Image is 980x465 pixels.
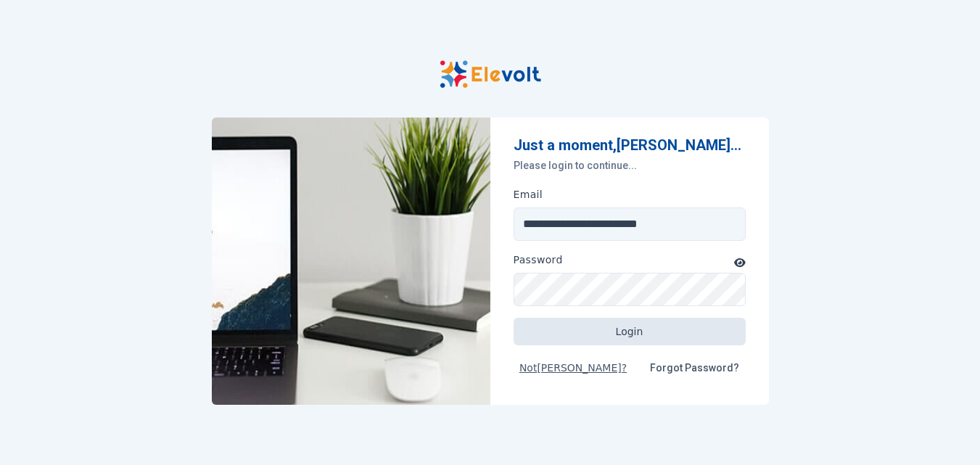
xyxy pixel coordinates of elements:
[212,118,490,405] img: Elevolt
[508,354,638,382] button: Not[PERSON_NAME]?
[514,135,746,155] p: Just a moment, [PERSON_NAME] ...
[514,318,746,345] button: Login
[440,60,541,89] img: Elevolt
[514,158,746,173] p: Please login to continue...
[514,252,563,267] label: Password
[638,354,751,382] a: Forgot Password?
[907,395,980,465] iframe: Chat Widget
[514,187,543,202] label: Email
